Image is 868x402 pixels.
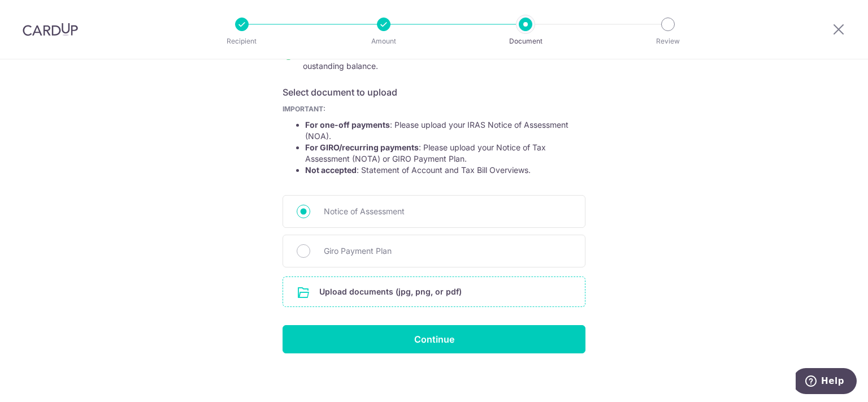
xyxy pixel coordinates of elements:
img: CardUp [23,23,78,36]
b: IMPORTANT: [283,105,325,113]
strong: For one-off payments [305,120,390,129]
p: Document [484,36,567,47]
strong: For GIRO/recurring payments [305,142,419,152]
span: Notice of Assessment [324,205,571,218]
h6: Select document to upload [283,85,585,99]
p: Review [626,36,710,47]
p: Recipient [200,36,284,47]
li: : Please upload your Notice of Tax Assessment (NOTA) or GIRO Payment Plan. [305,142,585,165]
input: Continue [283,325,585,353]
li: : Statement of Account and Tax Bill Overviews. [305,165,585,176]
div: Upload documents (jpg, png, or pdf) [283,276,585,307]
p: Amount [342,36,426,47]
strong: Not accepted [305,165,357,175]
span: Giro Payment Plan [324,244,571,258]
li: : Please upload your IRAS Notice of Assessment (NOA). [305,119,585,142]
iframe: Opens a widget where you can find more information [796,368,857,396]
